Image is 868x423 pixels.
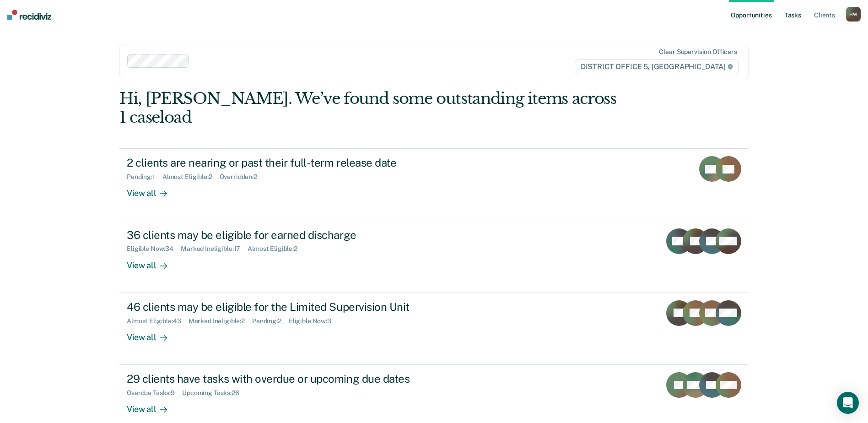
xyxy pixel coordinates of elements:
[846,7,861,22] div: H W
[289,317,339,325] div: Eligible Now : 3
[127,181,178,199] div: View all
[127,173,162,181] div: Pending : 1
[248,245,305,253] div: Almost Eligible : 2
[127,245,181,253] div: Eligible Now : 34
[846,7,861,22] button: HW
[220,173,264,181] div: Overridden : 2
[127,325,178,342] div: View all
[127,228,448,242] div: 36 clients may be eligible for earned discharge
[659,48,737,56] div: Clear supervision officers
[162,173,220,181] div: Almost Eligible : 2
[7,10,51,20] img: Recidiviz
[127,317,189,325] div: Almost Eligible : 43
[575,60,739,74] span: DISTRICT OFFICE 5, [GEOGRAPHIC_DATA]
[119,221,749,293] a: 36 clients may be eligible for earned dischargeEligible Now:34Marked Ineligible:17Almost Eligible...
[837,392,859,414] div: Open Intercom Messenger
[119,293,749,365] a: 46 clients may be eligible for the Limited Supervision UnitAlmost Eligible:43Marked Ineligible:2P...
[127,372,448,385] div: 29 clients have tasks with overdue or upcoming due dates
[127,300,448,314] div: 46 clients may be eligible for the Limited Supervision Unit
[127,253,178,271] div: View all
[182,389,247,397] div: Upcoming Tasks : 26
[189,317,252,325] div: Marked Ineligible : 2
[119,89,623,127] div: Hi, [PERSON_NAME]. We’ve found some outstanding items across 1 caseload
[181,245,248,253] div: Marked Ineligible : 17
[252,317,289,325] div: Pending : 2
[127,156,448,169] div: 2 clients are nearing or past their full-term release date
[127,389,182,397] div: Overdue Tasks : 9
[127,397,178,415] div: View all
[119,148,749,221] a: 2 clients are nearing or past their full-term release datePending:1Almost Eligible:2Overridden:2V...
